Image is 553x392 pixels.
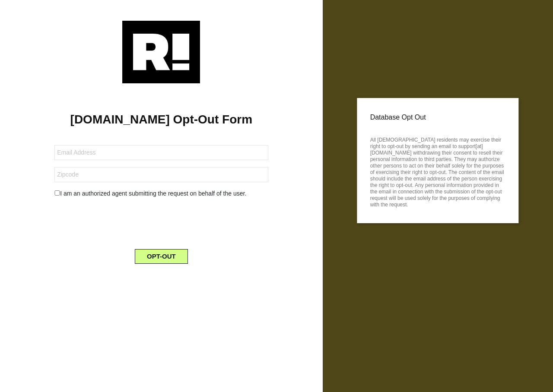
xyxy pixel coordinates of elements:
[370,134,505,208] p: All [DEMOGRAPHIC_DATA] residents may exercise their right to opt-out by sending an email to suppo...
[135,249,188,264] button: OPT-OUT
[13,112,310,127] h1: [DOMAIN_NAME] Opt-Out Form
[95,205,227,239] iframe: reCAPTCHA
[122,21,200,83] img: Retention.com
[54,167,268,182] input: Zipcode
[54,145,268,160] input: Email Address
[370,111,505,124] p: Database Opt Out
[48,189,274,198] div: I am an authorized agent submitting the request on behalf of the user.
